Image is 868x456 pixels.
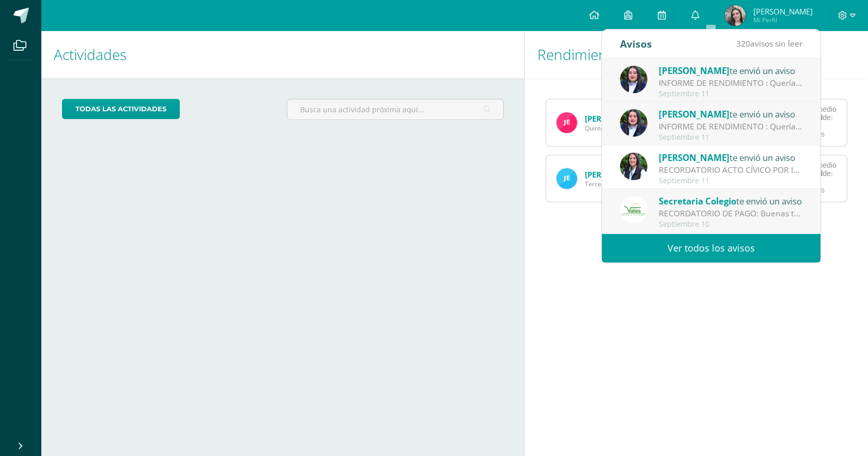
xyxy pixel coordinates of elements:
[659,133,802,142] div: Septiembre 11
[585,113,646,124] a: [PERSON_NAME]
[659,194,802,208] div: te envió un aviso
[620,66,647,93] img: ee34ef986f03f45fc2392d0669348478.png
[659,176,802,185] div: Septiembre 11
[62,99,180,119] a: todas las Actividades
[556,112,577,133] img: ec54a3470066602151fbb01299d7a38c.png
[736,38,750,49] span: 320
[771,161,836,178] div: Obtuvo un promedio en esta de:
[736,38,802,49] span: avisos sin leer
[659,90,802,98] div: Septiembre 11
[585,180,646,188] span: Tercero Secundaria
[537,31,856,78] h1: Rendimiento de mis hijos
[659,208,802,219] div: RECORDATORIO DE PAGO: Buenas tardes, estimados padres de familia: Es un gusto saludarles. Por est...
[659,64,802,77] div: te envió un aviso
[659,77,802,89] div: INFORME DE RENDIMIENTO : Quería compartir contigo que el índice de Rendimiento de todas tus mater...
[620,30,652,58] div: Avisos
[54,31,512,78] h1: Actividades
[659,164,802,176] div: RECORDATORIO ACTO CÍVICO POR INDEPENDENCIA : Buenos días padres de familia, les mando información...
[620,153,647,180] img: 17d60be5ef358e114dc0f01a4fe601a5.png
[602,234,820,262] a: Ver todos los avisos
[771,105,836,122] div: Obtuvo un promedio en esta de:
[659,107,802,121] div: te envió un aviso
[659,108,730,120] span: [PERSON_NAME]
[659,151,802,164] div: te envió un aviso
[659,121,802,133] div: INFORME DE RENDIMIENTO : Quería compartir contigo que el índice de Rendimiento de todas tus mater...
[725,5,746,26] img: 3b94a5650caca40d621357e29d6293ba.png
[659,195,736,207] span: Secretaria Colegio
[659,65,730,77] span: [PERSON_NAME]
[620,196,647,224] img: 10471928515e01917a18094c67c348c2.png
[659,220,802,229] div: Septiembre 10
[753,6,813,17] span: [PERSON_NAME]
[620,109,647,137] img: ee34ef986f03f45fc2392d0669348478.png
[753,16,813,24] span: Mi Perfil
[556,168,577,189] img: 7c3ea264164da7e68a96dec3def45acf.png
[585,169,646,180] a: [PERSON_NAME]
[287,99,503,120] input: Busca una actividad próxima aquí...
[659,152,730,164] span: [PERSON_NAME]
[585,124,646,133] span: Quinto Primaria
